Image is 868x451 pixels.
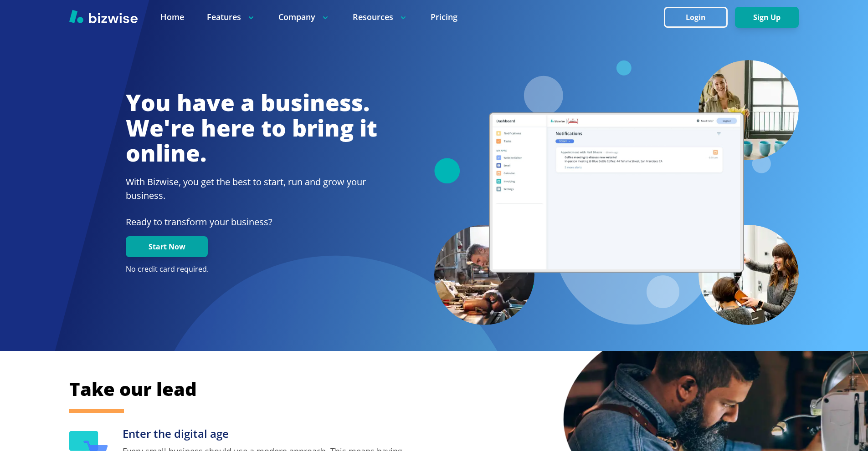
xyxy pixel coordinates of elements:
[69,377,753,401] h2: Take our lead
[735,13,799,22] a: Sign Up
[126,236,208,257] button: Start Now
[126,264,377,274] p: No credit card required.
[664,13,735,22] a: Login
[431,11,457,23] a: Pricing
[126,175,377,203] h2: With Bizwise, you get the best to start, run and grow your business.
[353,11,408,23] p: Resources
[126,243,208,251] a: Start Now
[664,7,728,28] button: Login
[126,90,377,166] h1: You have a business. We're here to bring it online.
[278,11,330,23] p: Company
[207,11,256,23] p: Features
[735,7,799,28] button: Sign Up
[123,426,411,441] h3: Enter the digital age
[69,10,138,23] img: Bizwise Logo
[160,11,184,23] a: Home
[126,215,377,229] p: Ready to transform your business?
